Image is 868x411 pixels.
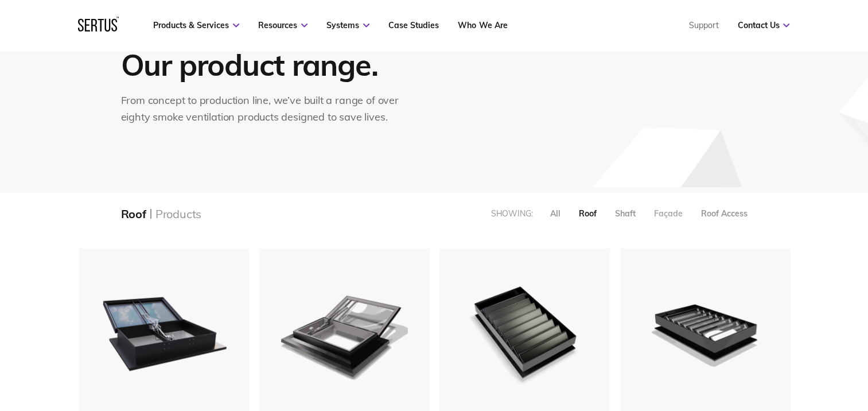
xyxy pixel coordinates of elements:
[153,20,239,30] a: Products & Services
[550,208,560,219] div: All
[388,20,439,30] a: Case Studies
[491,208,533,219] div: Showing:
[121,207,146,221] div: Roof
[121,92,411,126] div: From concept to production line, we’ve built a range of over eighty smoke ventilation products de...
[579,208,597,219] div: Roof
[121,46,408,83] h1: Our product range.
[654,208,683,219] div: Façade
[458,20,507,30] a: Who We Are
[737,20,789,30] a: Contact Us
[155,207,201,221] div: Products
[258,20,308,30] a: Resources
[701,208,748,219] div: Roof Access
[615,208,636,219] div: Shaft
[326,20,369,30] a: Systems
[688,20,718,30] a: Support
[662,278,868,411] iframe: Chat Widget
